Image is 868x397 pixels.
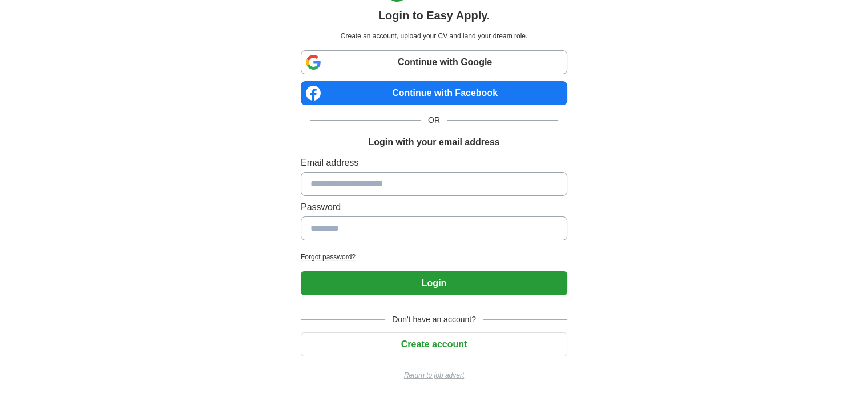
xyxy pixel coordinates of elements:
button: Create account [301,332,567,356]
p: Create an account, upload your CV and land your dream role. [303,31,565,41]
button: Login [301,271,567,295]
a: Create account [301,339,567,349]
h1: Login to Easy Apply. [378,7,490,24]
h1: Login with your email address [368,135,499,149]
a: Return to job advert [301,370,567,380]
label: Email address [301,156,567,170]
a: Continue with Google [301,50,567,74]
span: OR [421,114,447,126]
span: Don't have an account? [385,314,483,326]
a: Forgot password? [301,252,567,262]
label: Password [301,200,567,214]
a: Continue with Facebook [301,81,567,105]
